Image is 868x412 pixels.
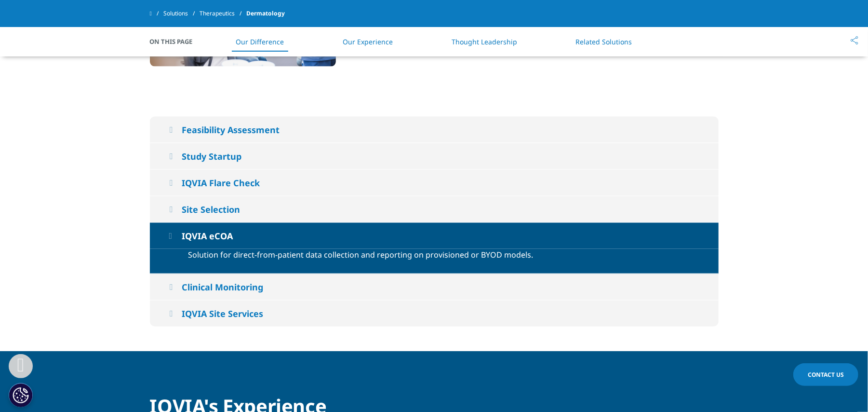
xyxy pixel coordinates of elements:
[808,371,844,379] span: Contact Us
[150,37,203,46] span: On This Page
[150,301,719,327] button: IQVIA Site Services
[150,196,719,222] button: Site Selection
[150,223,719,249] button: IQVIA eCOA
[343,37,393,46] a: Our Experience
[150,274,719,300] button: Clinical Monitoring
[246,5,285,22] span: Dermatology
[182,177,260,189] div: IQVIA Flare Check
[182,124,280,136] div: Feasibility Assessment
[200,5,246,22] a: Therapeutics
[150,143,719,169] button: Study Startup
[182,151,241,162] div: Study Startup
[9,383,33,407] button: Cookie Settings
[236,37,284,46] a: Our Difference
[576,37,632,46] a: Related Solutions
[182,308,263,319] div: IQVIA Site Services
[182,204,240,215] div: Site Selection
[150,170,719,196] button: IQVIA Flare Check
[150,117,719,143] button: Feasibility Assessment
[793,363,858,386] a: Contact Us
[163,5,200,22] a: Solutions
[182,230,233,242] div: IQVIA eCOA
[182,281,263,293] div: Clinical Monitoring
[452,37,517,46] a: Thought Leadership
[188,249,680,266] p: Solution for direct-from-patient data collection and reporting on provisioned or BYOD models.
